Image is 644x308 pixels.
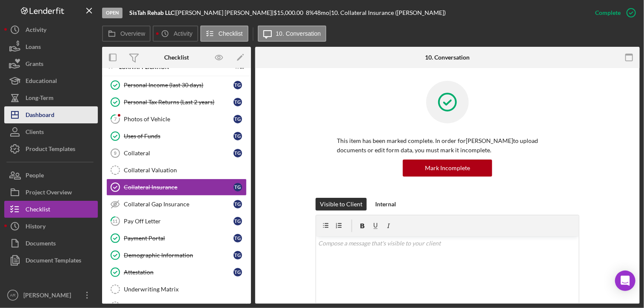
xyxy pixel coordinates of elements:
[106,247,247,264] a: Demographic Informationtg
[595,4,621,21] div: Complete
[114,116,117,122] tspan: 7
[106,162,247,179] a: Collateral Valuation
[320,198,362,211] div: Visible to Client
[329,9,446,16] div: | 10. Collateral Insurance ([PERSON_NAME])
[106,111,247,128] a: 7Photos of Vehicletg
[26,72,57,91] div: Educational
[4,252,98,269] button: Document Templates
[200,26,248,42] button: Checklist
[26,218,46,237] div: History
[234,251,242,260] div: t g
[4,235,98,252] button: Documents
[106,196,247,213] a: Collateral Gap Insurancetg
[4,287,98,304] button: AR[PERSON_NAME]
[114,151,117,156] tspan: 9
[219,30,243,37] label: Checklist
[234,98,242,106] div: t g
[258,26,327,42] button: 10. Conversation
[4,140,98,157] button: Product Templates
[4,38,98,55] button: Loans
[106,213,247,230] a: 11Pay Off Lettertg
[124,99,234,106] div: Personal Tax Returns (Last 2 years)
[4,55,98,72] button: Grants
[425,54,470,61] div: 10. Conversation
[21,287,77,306] div: [PERSON_NAME]
[106,264,247,281] a: Attestationtg
[371,198,400,211] button: Internal
[26,184,72,203] div: Project Overview
[106,128,247,145] a: Uses of Fundstg
[234,132,242,140] div: t g
[4,201,98,218] button: Checklist
[4,106,98,123] button: Dashboard
[124,252,234,259] div: Demographic Information
[276,30,321,37] label: 10. Conversation
[26,89,54,108] div: Long-Term
[425,160,470,177] div: Mark Incomplete
[615,271,635,291] div: Open Intercom Messenger
[4,218,98,235] button: History
[153,26,198,42] button: Activity
[102,26,151,42] button: Overview
[274,9,306,16] div: $15,000.00
[4,184,98,201] button: Project Overview
[4,89,98,106] button: Long-Term
[4,72,98,89] button: Educational
[124,133,234,140] div: Uses of Funds
[124,82,234,88] div: Personal Income (last 30 days)
[124,235,234,242] div: Payment Portal
[176,9,274,16] div: [PERSON_NAME] [PERSON_NAME] |
[102,8,123,18] div: Open
[124,150,234,157] div: Collateral
[337,136,558,155] p: This item has been marked complete. In order for [PERSON_NAME] to upload documents or edit form d...
[4,167,98,184] button: People
[124,218,234,225] div: Pay Off Letter
[234,115,242,123] div: t g
[234,234,242,242] div: t g
[124,269,234,276] div: Attestation
[106,230,247,247] a: Payment Portaltg
[106,77,247,94] a: Personal Income (last 30 days)tg
[4,123,98,140] button: Clients
[316,198,367,211] button: Visible to Client
[26,201,50,220] div: Checklist
[234,217,242,225] div: t g
[129,9,176,16] div: |
[106,281,247,298] a: Underwriting Matrix
[106,179,247,196] a: Collateral Insurancetg
[26,106,54,125] div: Dashboard
[403,160,492,177] button: Mark Incomplete
[4,21,98,38] button: Activity
[124,286,246,293] div: Underwriting Matrix
[26,55,43,74] div: Grants
[234,268,242,277] div: t g
[120,30,145,37] label: Overview
[314,9,329,16] div: 48 mo
[234,183,242,191] div: t g
[124,116,234,123] div: Photos of Vehicle
[164,54,189,61] div: Checklist
[113,218,118,224] tspan: 11
[234,81,242,89] div: t g
[26,21,46,40] div: Activity
[10,293,15,298] text: AR
[306,9,314,16] div: 8 %
[106,145,247,162] a: 9Collateraltg
[124,167,246,174] div: Collateral Valuation
[124,201,234,208] div: Collateral Gap Insurance
[26,252,81,271] div: Document Templates
[375,198,396,211] div: Internal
